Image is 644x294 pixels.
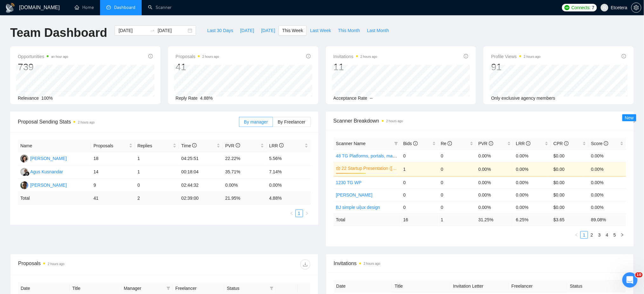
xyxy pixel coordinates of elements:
time: 2 hours ago [386,119,403,123]
th: Freelancer [509,280,567,292]
div: 91 [491,61,541,73]
a: homeHome [75,5,94,10]
a: 1 [296,210,303,217]
td: 14 [91,165,135,179]
span: filter [394,142,398,145]
td: 1 [401,162,438,176]
span: Scanner Name [336,141,366,146]
div: Proposals [18,259,164,270]
li: 2 [588,231,596,239]
td: $ 3.65 [551,213,588,226]
img: gigradar-bm.png [25,171,30,176]
a: [PERSON_NAME] [336,192,373,197]
time: an hour ago [51,55,68,58]
td: $0.00 [551,176,588,189]
td: $0.00 [551,162,588,176]
span: info-circle [564,141,569,146]
th: Title [392,280,451,292]
td: 31.25 % [476,213,513,226]
th: Date [334,280,392,292]
td: 6.25 % [513,213,551,226]
span: info-circle [604,141,608,146]
td: 4.88 % [267,192,310,204]
button: download [300,259,310,270]
li: Previous Page [288,210,295,217]
a: 5 [611,231,618,238]
a: AP[PERSON_NAME] [20,182,67,187]
span: Only exclusive agency members [491,96,555,101]
td: 0 [438,162,476,176]
span: right [305,211,309,215]
li: 1 [295,210,303,217]
li: 4 [603,231,611,239]
td: Total [18,192,91,204]
td: 0.00% [589,176,626,189]
td: 0.00% [589,189,626,201]
img: upwork-logo.png [565,5,570,10]
td: 2 [135,192,179,204]
span: [DATE] [261,27,275,34]
button: setting [631,3,641,13]
span: Connects: [572,4,591,11]
td: 89.08 % [589,213,626,226]
button: left [288,210,295,217]
span: Time [181,143,197,148]
span: Profile Views [491,53,541,60]
span: New [625,115,634,120]
div: 739 [18,61,68,73]
div: [PERSON_NAME] [30,182,67,189]
span: filter [268,284,275,293]
td: Total [334,213,401,226]
h1: Team Dashboard [10,25,107,40]
span: info-circle [622,54,626,58]
td: 0.00% [476,189,513,201]
span: Bids [403,141,417,146]
span: download [301,262,310,267]
td: 04:25:51 [179,152,223,165]
span: info-circle [236,143,240,148]
span: filter [393,139,399,148]
img: AP [20,181,28,189]
span: Last Week [310,27,331,34]
input: End date [158,27,186,34]
a: BJ simple ui|ux design [336,205,380,210]
td: 0 [401,150,438,162]
span: Scanner Breakdown [334,117,627,125]
span: filter [166,286,170,290]
button: This Week [279,25,307,36]
span: Proposal Sending Stats [18,118,239,126]
td: $0.00 [551,189,588,201]
span: PVR [225,143,240,148]
td: 0 [135,179,179,192]
div: [PERSON_NAME] [30,155,67,162]
img: TT [20,155,28,163]
time: 2 hours ago [361,55,377,58]
span: info-circle [306,54,311,58]
td: 0.00% [476,150,513,162]
span: Manager [124,285,164,292]
td: 0.00% [223,179,267,192]
button: [DATE] [237,25,258,36]
a: searchScanner [148,5,172,10]
time: 2 hours ago [202,55,219,58]
td: 5.56% [267,152,310,165]
span: Last Month [367,27,389,34]
span: Score [591,141,608,146]
th: Name [18,140,91,152]
button: Last 30 Days [204,25,237,36]
td: 0 [438,150,476,162]
div: Agus Kusnandar [30,168,63,175]
span: CPR [553,141,568,146]
span: By manager [244,119,268,124]
span: Proposals [176,53,219,60]
td: $0.00 [551,150,588,162]
span: 7 [592,4,594,11]
td: 0.00% [513,189,551,201]
td: 02:39:00 [179,192,223,204]
span: to [150,28,155,33]
li: 3 [596,231,603,239]
td: 0.00% [513,150,551,162]
th: Replies [135,140,179,152]
li: 1 [580,231,588,239]
span: info-circle [448,141,452,146]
